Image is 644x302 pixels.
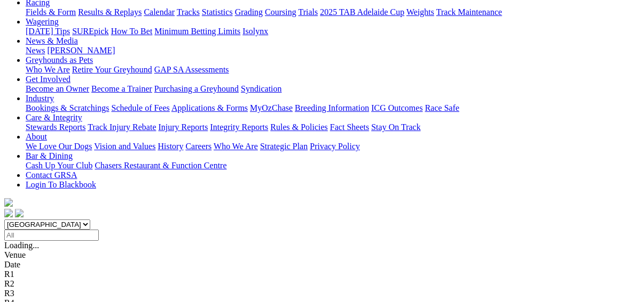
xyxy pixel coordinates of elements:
a: Syndication [241,84,281,93]
a: Greyhounds as Pets [26,55,93,64]
a: Fields & Form [26,7,76,17]
a: Integrity Reports [210,123,268,132]
a: Track Maintenance [436,7,502,17]
div: Racing [26,7,640,17]
a: ICG Outcomes [371,103,422,112]
div: R1 [4,270,640,279]
a: [DATE] Tips [26,27,70,36]
img: twitter.svg [15,209,23,217]
a: Results & Replays [78,7,142,17]
a: [PERSON_NAME] [47,46,115,55]
a: Race Safe [425,103,459,112]
a: Chasers Restaurant & Function Centre [95,161,226,170]
a: Who We Are [214,142,258,151]
div: Date [4,260,640,270]
a: Careers [185,142,211,151]
a: Become a Trainer [91,84,152,93]
div: Care & Integrity [26,123,640,132]
a: Contact GRSA [26,170,77,179]
input: Select date [4,230,99,241]
div: Bar & Dining [26,161,640,170]
a: Statistics [202,7,233,17]
a: GAP SA Assessments [154,65,229,74]
a: MyOzChase [250,103,293,112]
a: Rules & Policies [270,123,328,132]
a: How To Bet [111,27,153,36]
a: Stewards Reports [26,123,85,132]
a: Become an Owner [26,84,89,93]
a: Login To Blackbook [26,180,96,189]
a: News [26,46,45,55]
a: Vision and Values [94,142,155,151]
a: Schedule of Fees [111,103,169,112]
a: Fact Sheets [330,123,369,132]
a: SUREpick [72,27,108,36]
div: Get Involved [26,84,640,94]
a: Care & Integrity [26,113,82,122]
img: logo-grsa-white.png [4,198,13,207]
a: History [158,142,183,151]
a: Calendar [144,7,175,17]
a: Strategic Plan [260,142,308,151]
div: News & Media [26,46,640,55]
a: Privacy Policy [310,142,360,151]
a: Coursing [265,7,296,17]
a: Retire Your Greyhound [72,65,152,74]
div: R3 [4,289,640,298]
a: Tracks [177,7,200,17]
a: Get Involved [26,75,70,84]
a: Injury Reports [158,123,208,132]
div: R2 [4,279,640,289]
a: We Love Our Dogs [26,142,92,151]
a: Minimum Betting Limits [154,27,240,36]
a: Trials [298,7,318,17]
div: Greyhounds as Pets [26,65,640,75]
a: Weights [406,7,434,17]
a: 2025 TAB Adelaide Cup [320,7,404,17]
a: Applications & Forms [171,103,248,112]
a: News & Media [26,36,78,45]
a: Wagering [26,17,59,26]
a: Breeding Information [295,103,369,112]
span: Loading... [4,241,39,250]
a: About [26,132,47,141]
div: Venue [4,250,640,260]
a: Track Injury Rebate [88,123,156,132]
div: Industry [26,103,640,113]
div: Wagering [26,27,640,36]
a: Industry [26,94,54,103]
a: Cash Up Your Club [26,161,92,170]
a: Who We Are [26,65,70,74]
a: Isolynx [242,27,268,36]
img: facebook.svg [4,209,13,217]
a: Grading [235,7,263,17]
a: Stay On Track [371,123,420,132]
div: About [26,142,640,151]
a: Purchasing a Greyhound [154,84,239,93]
a: Bar & Dining [26,151,73,160]
a: Bookings & Scratchings [26,103,109,112]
